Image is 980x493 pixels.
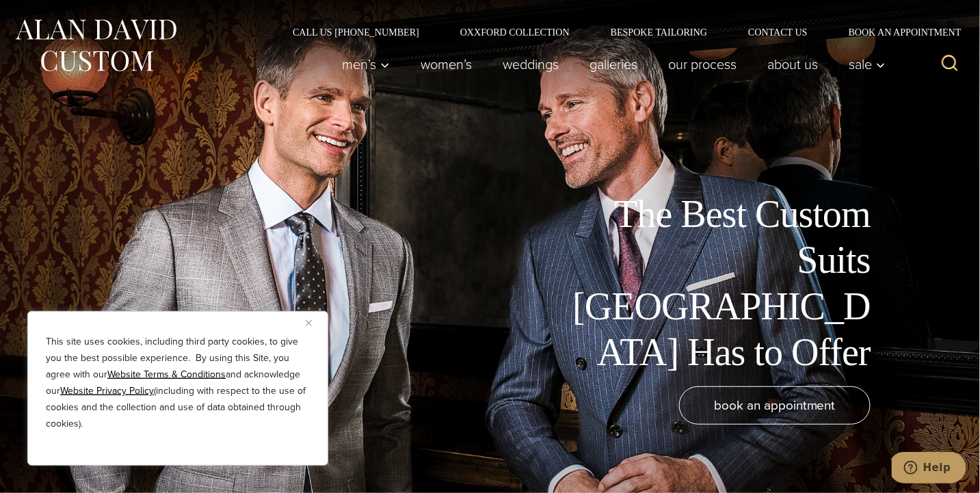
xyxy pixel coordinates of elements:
[653,51,752,78] a: Our Process
[46,334,310,432] p: This site uses cookies, including third party cookies, to give you the best possible experience. ...
[488,51,574,78] a: weddings
[590,27,728,37] a: Bespoke Tailoring
[327,51,406,78] button: Men’s sub menu toggle
[728,27,828,37] a: Contact Us
[752,51,834,78] a: About Us
[14,15,178,76] img: Alan David Custom
[406,51,488,78] a: Women’s
[574,51,653,78] a: Galleries
[563,191,871,375] h1: The Best Custom Suits [GEOGRAPHIC_DATA] Has to Offer
[834,51,893,78] button: Sale sub menu toggle
[679,386,871,425] a: book an appointment
[828,27,966,37] a: Book an Appointment
[892,452,966,486] iframe: Opens a widget where you can chat to one of our agents
[107,367,226,382] a: Website Terms & Conditions
[306,320,312,326] img: Close
[933,48,966,81] button: View Search Form
[440,27,590,37] a: Oxxford Collection
[306,315,322,331] button: Close
[60,384,154,398] a: Website Privacy Policy
[714,395,836,415] span: book an appointment
[272,27,440,37] a: Call Us [PHONE_NUMBER]
[272,27,966,37] nav: Secondary Navigation
[327,51,893,78] nav: Primary Navigation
